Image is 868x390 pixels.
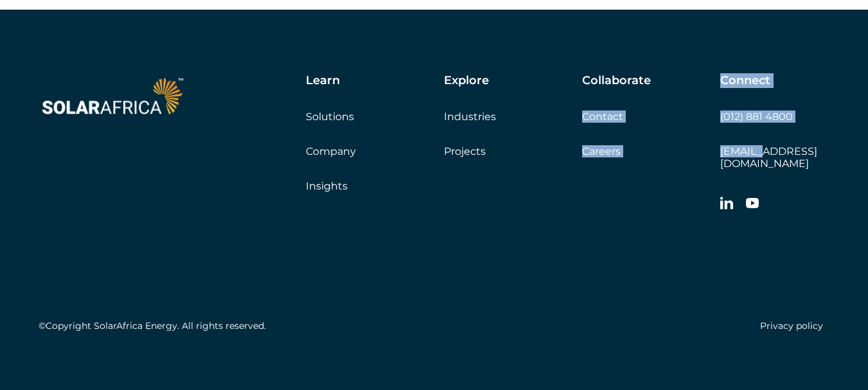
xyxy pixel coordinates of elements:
h5: Connect [720,74,770,88]
a: Contact [582,111,623,123]
a: [EMAIL_ADDRESS][DOMAIN_NAME] [720,145,817,170]
a: Careers [582,145,621,157]
a: Projects [444,145,486,157]
a: Insights [306,180,348,192]
a: Solutions [306,111,354,123]
a: (012) 881 4800 [720,111,793,123]
a: Company [306,145,356,157]
h5: Collaborate [582,74,651,88]
h5: ©Copyright SolarAfrica Energy. All rights reserved. [39,321,266,332]
a: Industries [444,111,496,123]
a: Privacy policy [760,320,823,332]
h5: Learn [306,74,340,88]
h5: Explore [444,74,489,88]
